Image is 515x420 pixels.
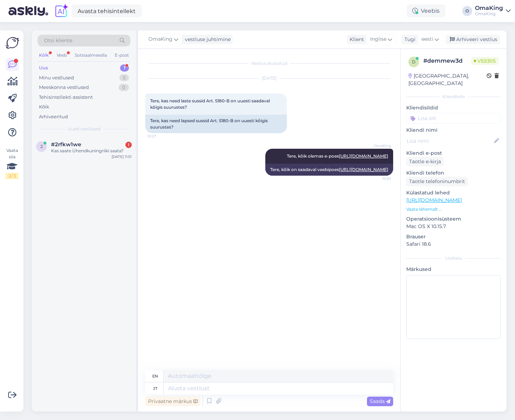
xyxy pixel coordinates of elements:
[147,134,156,138] font: 10:27
[370,398,385,404] font: Saada
[406,189,450,196] font: Külastatud lehed
[78,8,136,15] font: Avasta tehisintellekt
[44,37,72,44] font: Otsi kliente
[6,36,19,50] img: Askly logo
[262,75,277,81] font: [DATE]
[72,5,142,17] a: Avasta tehisintellekt
[350,36,364,42] font: Klient
[124,65,125,70] font: 1
[409,178,465,185] font: Taotle telefoninumbrit
[475,5,511,17] a: OmaKingOmaKing
[6,148,18,159] font: Vaata siia
[406,127,437,133] font: Kliendi nimi
[150,118,269,130] font: Tere, kas need lapsed sussid Art. S180-B on uuesti kõigis suurustes?
[115,52,129,58] font: E-post
[68,126,101,131] font: Uued vestlused
[406,241,431,247] font: Safari 18.6
[339,167,388,172] a: [URL][DOMAIN_NAME]
[421,7,440,14] font: Veebis
[421,36,433,42] font: eesti
[39,52,49,58] font: Kõik
[465,8,469,13] font: O
[477,58,496,64] font: Veebis
[51,141,81,148] font: #2rfkw1we
[406,150,442,156] font: Kliendi e-post
[475,5,503,11] font: OmaKing
[251,61,287,66] font: Vestlus alustatud
[404,36,415,42] font: Tugi
[122,84,125,90] font: 0
[39,65,48,70] font: Uus
[148,36,172,42] font: OmaKing
[270,167,339,172] font: Tere, kõik on saadaval veebipoes
[408,73,469,86] font: [GEOGRAPHIC_DATA], [GEOGRAPHIC_DATA]
[185,36,231,42] font: vestluse juhtimine
[148,398,192,404] font: Privaatne märkus
[39,75,74,80] font: Minu vestlused
[409,158,441,165] font: Taotle e-kirja
[406,113,501,124] input: Lisa silt
[412,59,415,64] font: d
[287,153,339,159] font: Tere, kõik olemas e-poes
[382,176,391,181] font: 10:53
[51,148,124,153] font: Kas saate Ühendkuningriiki saata?
[9,173,11,178] font: 2
[75,52,107,58] font: Sotsiaalmeedia
[51,141,81,148] span: #2rfkw1we
[39,104,49,109] font: Kõik
[406,266,431,272] font: Märkused
[57,52,67,58] font: Veeb
[152,374,158,379] font: en
[456,36,497,42] font: Arhiveeri vestlus
[370,36,386,42] font: Inglise
[54,4,69,18] img: avastamis-tehisintellekt
[406,233,426,240] font: Brauser
[123,75,125,80] font: 5
[40,144,43,149] font: 2
[406,206,442,212] font: Vaata lähemalt ...
[39,94,93,100] font: Tehisintellekti assistent
[153,386,157,391] font: jt
[112,154,132,159] font: [DATE] 11:51
[39,84,89,90] font: Meeskonna vestlused
[442,94,465,99] font: Kliendiinfo
[406,170,444,176] font: Kliendi telefon
[445,255,462,261] font: Lisatasu
[427,57,463,64] font: demmew3d
[406,216,461,222] font: Operatsioonisüsteem
[374,143,391,148] font: OmaKing
[339,153,388,159] a: [URL][DOMAIN_NAME]
[407,137,493,145] input: Lisa nimi
[423,57,427,64] font: #
[406,104,438,111] font: Kliendisildid
[406,197,462,203] a: [URL][DOMAIN_NAME]
[150,98,271,110] font: Tere, kas need laste sussid Art. S180-B on uuesti saadaval kõigis suurustes?
[128,142,129,147] font: 1
[11,173,16,178] font: / 3
[39,114,68,119] font: Arhiveeritud
[406,223,446,229] font: Mac OS X 10.15.7
[475,11,496,16] font: OmaKing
